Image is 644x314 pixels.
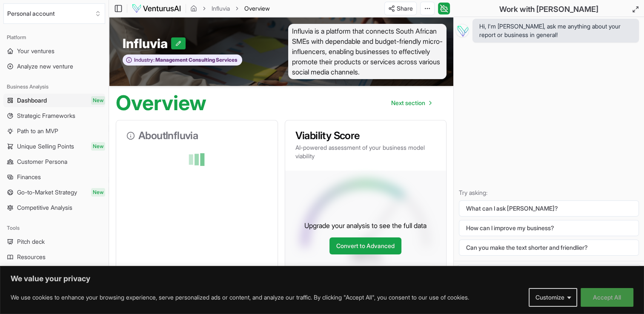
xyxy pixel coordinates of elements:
[155,57,238,63] span: Management Consulting Services
[3,60,105,73] a: Analyze new venture
[3,80,105,94] div: Business Analysis
[17,188,77,197] span: Go-to-Market Strategy
[17,47,54,55] span: Your ventures
[17,253,46,261] span: Resources
[3,3,105,24] button: Select an organization
[91,142,105,151] span: New
[212,4,230,13] a: Influvia
[459,200,639,217] button: What can I ask [PERSON_NAME]?
[123,36,171,51] span: Influvia
[304,220,426,231] p: Upgrade your analysis to see the full data
[91,188,105,197] span: New
[459,220,639,236] button: How can I improve my business?
[3,109,105,123] a: Strategic Frameworks
[17,142,74,151] span: Unique Selling Points
[244,4,270,13] span: Overview
[391,99,425,107] span: Next section
[17,111,75,120] span: Strategic Frameworks
[288,24,447,79] span: Influvia is a platform that connects South African SMEs with dependable and budget-friendly micro...
[3,44,105,58] a: Your ventures
[3,221,105,235] div: Tools
[123,54,242,66] button: Industry:Management Consulting Services
[17,203,72,212] span: Competitive Analysis
[295,143,436,160] p: AI-powered assessment of your business model viability
[3,186,105,199] a: Go-to-Market StrategyNew
[479,22,632,39] span: Hi, I'm [PERSON_NAME], ask me anything about your report or business in general!
[132,3,181,14] img: logo
[17,127,58,135] span: Path to an MVP
[11,274,633,284] p: We value your privacy
[3,31,105,44] div: Platform
[3,124,105,138] a: Path to an MVP
[455,24,469,37] img: Vera
[17,237,45,246] span: Pitch deck
[384,2,417,15] button: Share
[3,170,105,184] a: Finances
[3,94,105,107] a: DashboardNew
[384,94,438,111] a: Go to next page
[190,4,270,13] nav: breadcrumb
[459,188,639,197] p: Try asking:
[397,4,413,13] span: Share
[529,288,577,307] button: Customize
[17,157,67,166] span: Customer Persona
[126,131,267,141] h3: About Influvia
[581,288,633,307] button: Accept All
[17,173,41,181] span: Finances
[3,250,105,264] a: Resources
[3,155,105,168] a: Customer Persona
[116,93,206,113] h1: Overview
[384,94,438,111] nav: pagination
[295,131,436,141] h3: Viability Score
[3,235,105,248] a: Pitch deck
[91,96,105,105] span: New
[17,96,47,105] span: Dashboard
[17,62,73,71] span: Analyze new venture
[3,201,105,214] a: Competitive Analysis
[3,140,105,153] a: Unique Selling PointsNew
[329,237,401,254] a: Convert to Advanced
[459,240,639,256] button: Can you make the text shorter and friendlier?
[134,57,155,63] span: Industry:
[11,292,469,303] p: We use cookies to enhance your browsing experience, serve personalized ads or content, and analyz...
[499,3,598,15] h2: Work with [PERSON_NAME]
